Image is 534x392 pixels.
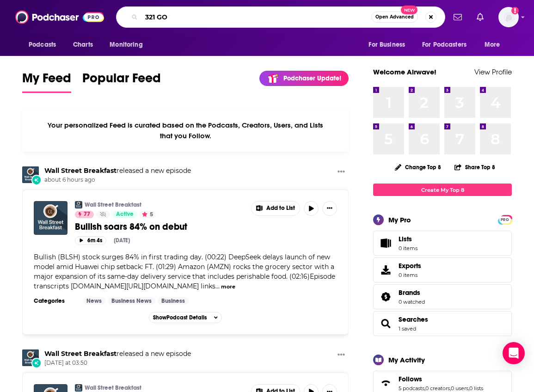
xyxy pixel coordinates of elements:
span: My Feed [22,70,71,92]
span: Lists [399,235,412,243]
a: Active [112,211,137,218]
button: more [221,283,235,291]
a: Business News [108,297,155,305]
a: Show notifications dropdown [473,9,487,25]
a: Follows [376,377,395,390]
span: Brands [399,288,420,297]
span: Logged in as AirwaveMedia [498,7,519,27]
span: , [424,385,425,392]
span: [DATE] at 03:50 [44,359,191,367]
img: Bullish soars 84% on debut [34,201,68,235]
img: Wall Street Breakfast [22,166,39,183]
a: 1 saved [399,325,416,332]
span: Lists [376,237,395,250]
div: My Pro [388,215,411,224]
span: Searches [373,311,512,336]
span: 0 items [399,245,417,251]
a: 77 [75,211,94,218]
img: Podchaser - Follow, Share and Rate Podcasts [15,8,104,26]
div: My Activity [388,355,425,364]
img: Wall Street Breakfast [22,349,39,366]
div: New Episode [31,175,42,185]
div: Open Intercom Messenger [503,342,525,364]
a: Wall Street Breakfast [44,349,117,358]
button: ShowPodcast Details [149,312,222,323]
button: Change Top 8 [389,161,447,173]
span: Brands [373,284,512,309]
img: User Profile [498,7,519,27]
a: Wall Street Breakfast [85,384,141,392]
a: PRO [499,216,510,223]
div: New Episode [31,358,42,368]
span: Add to List [266,205,295,212]
div: [DATE] [114,237,130,244]
div: Your personalized Feed is curated based on the Podcasts, Creators, Users, and Lists that you Follow. [22,110,349,152]
span: , [450,385,451,392]
span: about 6 hours ago [44,176,191,184]
span: Bullish (BLSH) stock surges 84% in first trading day. (00:22) DeepSeek delays launch of new model... [34,253,335,290]
a: 0 users [451,385,468,392]
a: 0 watched [399,299,425,305]
img: Wall Street Breakfast [75,384,82,392]
button: Show More Button [322,201,337,216]
span: Follows [399,375,422,383]
a: Lists [373,231,512,256]
img: Wall Street Breakfast [75,201,82,208]
span: Exports [399,262,421,270]
a: Follows [399,375,483,383]
button: open menu [362,36,417,54]
button: Show More Button [334,349,349,361]
a: Welcome Airwave! [373,67,436,76]
a: Business [158,297,189,305]
button: 6m 4s [75,236,106,245]
button: Show More Button [334,166,349,178]
span: Lists [399,235,417,243]
h3: released a new episode [44,349,191,358]
div: Search podcasts, credits, & more... [116,6,445,28]
span: Exports [376,263,395,276]
a: Show notifications dropdown [450,9,466,25]
h3: released a new episode [44,166,191,175]
a: Searches [376,317,395,330]
span: Popular Feed [82,70,161,92]
a: My Feed [22,70,71,93]
button: Share Top 8 [454,158,496,176]
button: open menu [103,36,154,54]
p: Podchaser Update! [283,74,341,82]
span: Active [116,210,134,219]
span: More [485,38,500,51]
span: Bullish soars 84% on debut [75,221,187,233]
a: Create My Top 8 [373,184,512,196]
a: Charts [67,36,98,54]
h3: Categories [34,297,75,305]
a: Brands [399,288,425,297]
span: Show Podcast Details [153,314,207,321]
button: open menu [416,36,480,54]
span: Open Advanced [375,15,414,19]
span: 77 [84,210,90,219]
span: PRO [499,216,510,223]
span: , [468,385,469,392]
button: open menu [22,36,68,54]
button: Open AdvancedNew [371,12,418,23]
a: News [83,297,105,305]
a: View Profile [474,67,512,76]
span: For Podcasters [422,38,466,51]
a: Brands [376,290,395,303]
a: 0 creators [425,385,450,392]
input: Search podcasts, credits, & more... [141,10,371,24]
span: ... [215,282,220,290]
button: Show profile menu [498,7,519,27]
a: Bullish soars 84% on debut [75,221,245,233]
a: 0 lists [469,385,483,392]
button: open menu [478,36,512,54]
svg: Add a profile image [511,7,519,14]
a: Wall Street Breakfast [44,166,117,175]
span: Searches [399,315,428,324]
span: New [401,6,417,14]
